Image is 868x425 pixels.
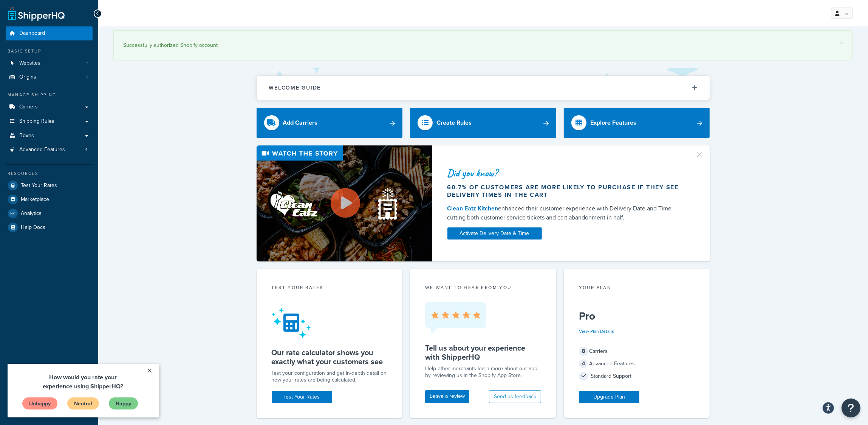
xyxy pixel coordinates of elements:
img: Video thumbnail [257,145,432,261]
span: 4 [85,147,88,153]
span: Shipping Rules [19,118,54,125]
div: Resources [6,170,93,177]
div: Did you know? [447,168,686,178]
a: Marketplace [6,193,93,206]
div: Your Plan [579,284,695,293]
span: 1 [86,60,88,66]
p: we want to hear from you [425,284,541,291]
h5: Pro [579,310,695,322]
p: Help other merchants learn more about our app by reviewing us in the Shopify App Store. [425,365,541,379]
span: Help Docs [21,224,45,231]
a: Dashboard [6,26,93,40]
span: How would you rate your experience using ShipperHQ? [36,9,116,27]
div: Carriers [579,346,695,357]
div: Advanced Features [579,359,695,369]
span: Advanced Features [19,147,65,153]
div: Add Carriers [283,117,318,128]
a: Activate Delivery Date & Time [447,227,542,240]
span: 4 [579,359,588,368]
div: Explore Features [590,117,636,128]
a: View Plan Details [579,328,614,335]
div: Create Rules [436,117,472,128]
span: Analytics [21,210,42,217]
div: Test your rates [272,284,388,293]
a: Boxes [6,129,93,143]
span: Marketplace [21,196,49,203]
div: enhanced their customer experience with Delivery Date and Time — cutting both customer service ti... [447,204,686,222]
span: 1 [86,74,88,80]
a: Unhappy [14,33,50,46]
span: Carriers [19,104,38,110]
a: Advanced Features4 [6,143,93,157]
div: 60.7% of customers are more likely to purchase if they see delivery times in the cart [447,184,686,199]
a: Add Carriers [257,108,403,138]
h5: Tell us about your experience with ShipperHQ [425,343,541,362]
a: Leave a review [425,390,469,403]
span: Websites [19,60,40,66]
h5: Our rate calculator shows you exactly what your customers see [272,348,388,366]
a: Origins1 [6,70,93,84]
button: Send us feedback [489,390,541,403]
a: × [840,40,843,46]
button: Welcome Guide [257,76,710,100]
div: Standard Support [579,371,695,382]
a: Help Docs [6,221,93,234]
a: Websites1 [6,56,93,70]
span: 8 [579,347,588,356]
div: Successfully authorized Shopify account [123,40,843,51]
a: Test Your Rates [272,391,332,403]
span: Boxes [19,133,34,139]
div: Test your configuration and get in-depth detail on how your rates are being calculated. [272,370,388,383]
span: Test Your Rates [21,182,57,189]
a: Shipping Rules [6,114,93,128]
a: Explore Features [564,108,710,138]
h2: Welcome Guide [269,85,321,91]
a: Analytics [6,207,93,220]
a: Create Rules [410,108,556,138]
li: Websites [6,56,93,70]
div: Basic Setup [6,48,93,54]
a: Happy [101,33,131,46]
span: Origins [19,74,36,80]
div: Manage Shipping [6,92,93,98]
a: Upgrade Plan [579,391,639,403]
button: Open Resource Center [842,399,860,417]
li: Origins [6,70,93,84]
a: Carriers [6,100,93,114]
a: Neutral [59,33,92,46]
li: Advanced Features [6,143,93,157]
span: Dashboard [19,30,45,37]
a: Clean Eatz Kitchen [447,204,498,213]
a: Test Your Rates [6,179,93,192]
